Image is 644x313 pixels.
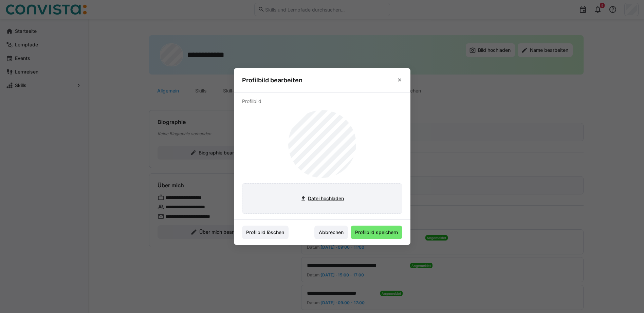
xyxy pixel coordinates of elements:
[242,76,302,84] h3: Profilbild bearbeiten
[245,229,285,236] span: Profilbild löschen
[242,226,289,239] button: Profilbild löschen
[354,229,399,236] span: Profilbild speichern
[318,229,345,236] span: Abbrechen
[242,98,402,105] p: Profilbild
[351,226,402,239] button: Profilbild speichern
[314,226,348,239] button: Abbrechen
